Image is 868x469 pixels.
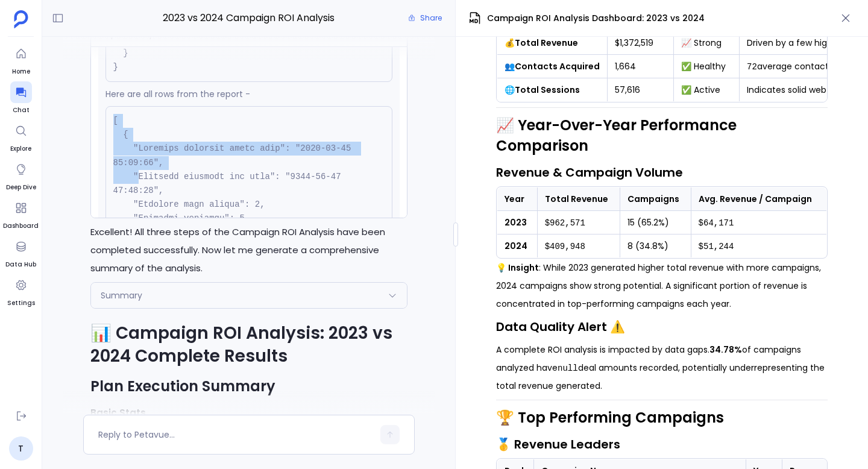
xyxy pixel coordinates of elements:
[5,260,36,269] span: Data Hub
[620,187,691,211] th: Campaigns
[674,55,740,78] td: ✅ Healthy
[699,218,734,228] code: $64,171
[608,55,674,78] td: 1,664
[747,62,757,72] code: 72
[674,31,740,55] td: 📈 Strong
[496,318,828,336] h3: Data Quality Alert ⚠️
[496,262,539,274] strong: 💡 Insight
[487,12,705,25] span: Campaign ROI Analysis Dashboard: 2023 vs 2024
[10,144,32,154] span: Explore
[10,67,32,77] span: Home
[608,78,674,102] td: 57,616
[3,197,39,231] a: Dashboard
[7,274,35,308] a: Settings
[496,341,828,395] p: A complete ROI analysis is impacted by data gaps. of campaigns analyzed have deal amounts recorde...
[14,10,28,28] img: petavue logo
[5,236,36,269] a: Data Hub
[6,159,36,192] a: Deep Dive
[674,78,740,102] td: ✅ Active
[515,84,580,96] strong: Total Sessions
[3,221,39,231] span: Dashboard
[6,183,36,192] span: Deep Dive
[497,31,608,55] td: 💰
[10,43,32,77] a: Home
[515,60,600,72] strong: Contacts Acquired
[101,289,142,301] span: Summary
[537,187,620,211] th: Total Revenue
[90,223,407,277] p: Excellent! All three steps of the Campaign ROI Analysis have been completed successfully. Now let...
[105,87,392,101] p: Here are all rows from the report -
[10,105,32,115] span: Chat
[9,436,33,461] a: T
[709,344,742,356] strong: 34.78%
[496,115,828,156] h2: 📈 Year-Over-Year Performance Comparison
[90,322,407,368] h1: 📊 Campaign ROI Analysis: 2023 vs 2024 Complete Results
[496,163,828,181] h3: Revenue & Campaign Volume
[691,187,826,211] th: Avg. Revenue / Campaign
[496,408,828,428] h2: 🏆 Top Performing Campaigns
[135,10,362,26] span: 2023 vs 2024 Campaign ROI Analysis
[515,37,578,49] strong: Total Revenue
[608,31,674,55] td: $1,372,519
[10,120,32,154] a: Explore
[545,218,585,228] code: $962,571
[10,81,32,115] a: Chat
[558,364,578,373] code: null
[545,242,585,251] code: $409,948
[496,259,828,313] p: : While 2023 generated higher total revenue with more campaigns, 2024 campaigns show strong poten...
[505,240,527,252] strong: 2024
[620,234,691,258] td: 8 (34.8%)
[401,10,449,27] button: Share
[505,216,527,228] strong: 2023
[7,298,35,308] span: Settings
[497,78,608,102] td: 🌐
[420,13,442,23] span: Share
[496,435,828,453] h3: 🥇 Revenue Leaders
[620,211,691,234] td: 15 (65.2%)
[497,187,538,211] th: Year
[90,376,275,396] strong: Plan Execution Summary
[497,55,608,78] td: 👥
[699,242,734,251] code: $51,244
